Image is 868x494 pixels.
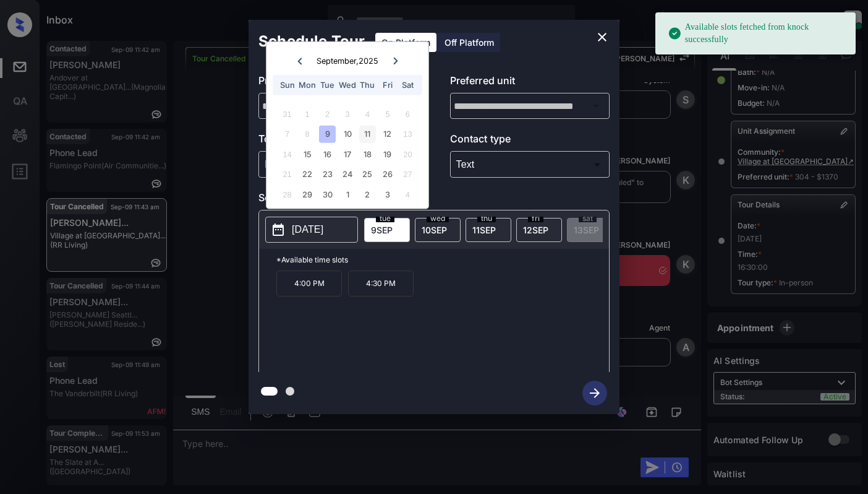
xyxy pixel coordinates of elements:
[379,77,396,93] div: Fri
[399,105,416,122] div: Not available Saturday, September 6th, 2025
[249,20,375,63] h2: Schedule Tour
[371,225,393,235] span: 9 SEP
[427,215,449,222] span: wed
[399,77,416,93] div: Sat
[339,126,355,142] div: Choose Wednesday, September 10th, 2025
[516,218,562,242] div: date-select
[466,218,511,242] div: date-select
[339,77,355,93] div: Wed
[359,166,376,183] div: Choose Thursday, September 25th, 2025
[399,186,416,202] div: Not available Saturday, October 4th, 2025
[450,73,610,93] p: Preferred unit
[319,105,336,122] div: Not available Tuesday, September 2nd, 2025
[668,16,846,51] div: Available slots fetched from knock successfully
[339,145,355,162] div: Choose Wednesday, September 17th, 2025
[258,73,419,93] p: Preferred community
[438,33,500,52] div: Off Platform
[276,271,342,297] p: 4:00 PM
[422,225,447,235] span: 10 SEP
[299,166,315,183] div: Choose Monday, September 22nd, 2025
[379,105,396,122] div: Not available Friday, September 5th, 2025
[359,145,376,162] div: Choose Thursday, September 18th, 2025
[399,126,416,142] div: Not available Saturday, September 13th, 2025
[379,166,396,183] div: Choose Friday, September 26th, 2025
[299,105,315,122] div: Not available Monday, September 1st, 2025
[379,126,396,142] div: Choose Friday, September 12th, 2025
[317,56,378,66] div: September , 2025
[262,154,415,175] div: In Person
[528,215,543,222] span: fri
[299,186,315,202] div: Choose Monday, September 29th, 2025
[292,222,323,237] p: [DATE]
[319,126,336,142] div: Choose Tuesday, September 9th, 2025
[319,77,336,93] div: Tue
[279,145,296,162] div: Not available Sunday, September 14th, 2025
[279,126,296,142] div: Not available Sunday, September 7th, 2025
[472,225,496,235] span: 11 SEP
[279,105,296,122] div: Not available Sunday, August 31st, 2025
[348,271,414,297] p: 4:30 PM
[265,217,358,243] button: [DATE]
[339,186,355,202] div: Choose Wednesday, October 1st, 2025
[299,145,315,162] div: Choose Monday, September 15th, 2025
[359,77,376,93] div: Thu
[279,186,296,202] div: Not available Sunday, September 28th, 2025
[359,186,376,202] div: Choose Thursday, October 2nd, 2025
[279,77,296,93] div: Sun
[299,126,315,142] div: Not available Monday, September 8th, 2025
[258,131,419,151] p: Tour type
[590,25,615,50] button: close
[359,105,376,122] div: Not available Thursday, September 4th, 2025
[453,154,607,175] div: Text
[279,166,296,183] div: Not available Sunday, September 21st, 2025
[299,77,315,93] div: Mon
[523,225,548,235] span: 12 SEP
[270,104,424,204] div: month 2025-09
[359,126,376,142] div: Choose Thursday, September 11th, 2025
[364,218,410,242] div: date-select
[258,190,610,210] p: Select slot
[379,145,396,162] div: Choose Friday, September 19th, 2025
[339,105,355,122] div: Not available Wednesday, September 3rd, 2025
[376,215,394,222] span: tue
[399,166,416,183] div: Not available Saturday, September 27th, 2025
[319,186,336,202] div: Choose Tuesday, September 30th, 2025
[276,249,609,271] p: *Available time slots
[375,33,436,52] div: On Platform
[319,145,336,162] div: Choose Tuesday, September 16th, 2025
[575,377,615,409] button: btn-next
[450,131,610,151] p: Contact type
[379,186,396,202] div: Choose Friday, October 3rd, 2025
[339,166,355,183] div: Choose Wednesday, September 24th, 2025
[415,218,461,242] div: date-select
[319,166,336,183] div: Choose Tuesday, September 23rd, 2025
[477,215,496,222] span: thu
[399,145,416,162] div: Not available Saturday, September 20th, 2025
